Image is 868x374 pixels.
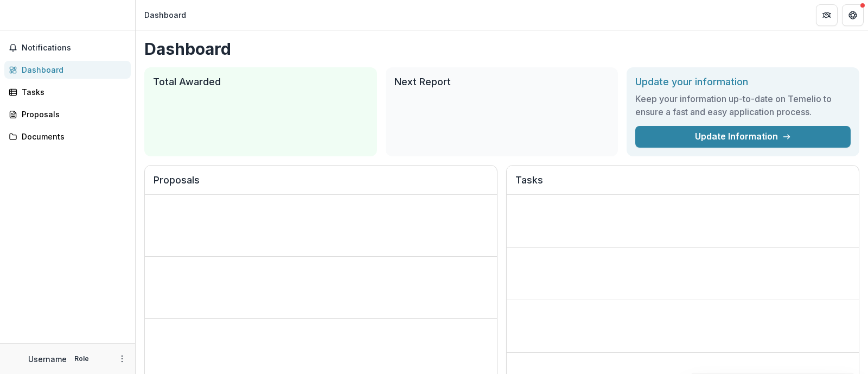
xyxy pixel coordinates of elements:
a: Proposals [4,105,131,123]
h1: Dashboard [144,39,859,59]
div: Proposals [22,109,122,120]
div: Dashboard [22,64,122,75]
button: More [116,352,129,365]
a: Dashboard [4,61,131,79]
h2: Next Report [394,76,610,88]
h2: Proposals [154,174,488,195]
button: Get Help [842,4,864,26]
a: Documents [4,128,131,145]
span: Notifications [22,43,126,53]
div: Documents [22,131,122,142]
div: Dashboard [144,9,186,21]
h2: Update your information [635,76,851,88]
nav: breadcrumb [140,7,190,23]
a: Tasks [4,83,131,101]
div: Tasks [22,86,122,98]
button: Partners [816,4,838,26]
h3: Keep your information up-to-date on Temelio to ensure a fast and easy application process. [635,92,851,118]
h2: Total Awarded [153,76,368,88]
h2: Tasks [515,174,850,195]
button: Notifications [4,39,131,56]
p: Username [28,353,67,365]
a: Update Information [635,126,851,148]
p: Role [71,354,92,364]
